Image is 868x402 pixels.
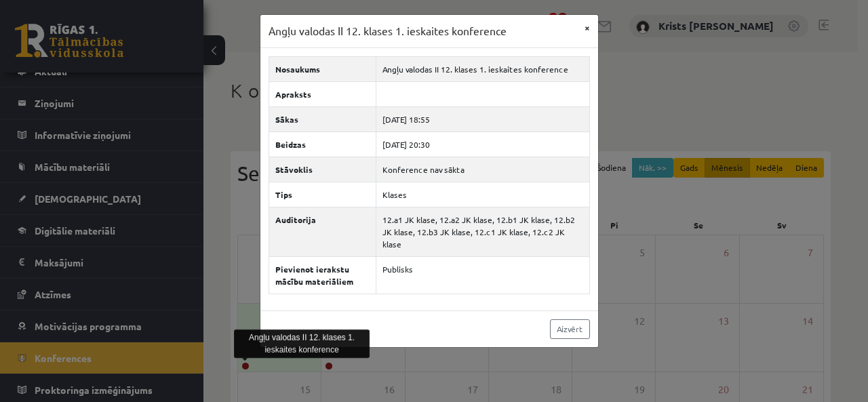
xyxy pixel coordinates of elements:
td: Konference nav sākta [376,157,589,182]
button: × [576,15,598,41]
th: Nosaukums [269,56,376,81]
td: 12.a1 JK klase, 12.a2 JK klase, 12.b1 JK klase, 12.b2 JK klase, 12.b3 JK klase, 12.c1 JK klase, 1... [376,207,589,256]
div: Angļu valodas II 12. klases 1. ieskaites konference [234,329,370,358]
th: Stāvoklis [269,157,376,182]
h3: Angļu valodas II 12. klases 1. ieskaites konference [269,23,507,39]
th: Beidzas [269,132,376,157]
a: Aizvērt [550,319,590,339]
th: Apraksts [269,81,376,106]
th: Sākas [269,106,376,132]
td: Publisks [376,256,589,294]
td: [DATE] 18:55 [376,106,589,132]
td: Klases [376,182,589,207]
td: Angļu valodas II 12. klases 1. ieskaites konference [376,56,589,81]
th: Pievienot ierakstu mācību materiāliem [269,256,376,294]
th: Tips [269,182,376,207]
th: Auditorija [269,207,376,256]
td: [DATE] 20:30 [376,132,589,157]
